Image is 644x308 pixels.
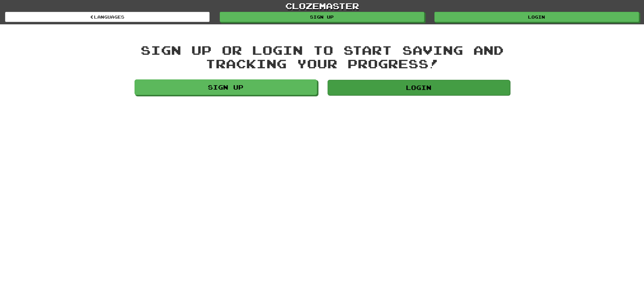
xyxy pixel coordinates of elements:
[5,12,210,22] a: Languages
[434,12,639,22] a: Login
[328,80,510,95] a: Login
[135,79,317,95] a: Sign up
[135,43,510,70] div: Sign up or login to start saving and tracking your progress!
[220,12,424,22] a: Sign up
